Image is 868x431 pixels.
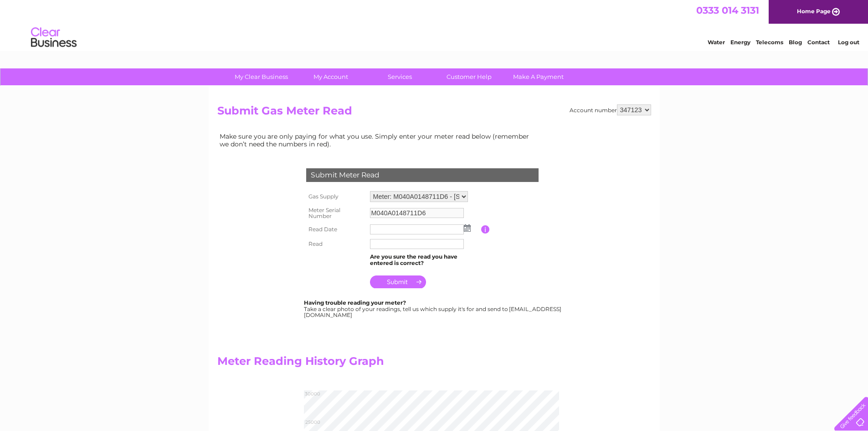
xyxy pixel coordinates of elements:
img: logo.png [31,24,77,52]
a: Energy [730,39,750,46]
b: Having trouble reading your meter? [304,299,406,306]
input: Information [481,225,490,234]
div: Clear Business is a trading name of Verastar Limited (registered in [GEOGRAPHIC_DATA] No. 3667643... [219,5,650,44]
img: ... [464,224,471,232]
th: Read [304,237,368,251]
a: Customer Help [431,68,507,85]
h2: Meter Reading History Graph [217,355,536,372]
a: My Clear Business [224,68,299,85]
div: Account number [570,104,651,115]
a: Water [708,39,725,46]
a: Make A Payment [501,68,576,85]
th: Meter Serial Number [304,204,368,223]
div: Submit Meter Read [306,168,539,182]
a: 0333 014 3131 [696,5,759,16]
th: Read Date [304,222,368,237]
a: My Account [293,68,368,85]
a: Blog [789,39,802,46]
td: Are you sure the read you have entered is correct? [368,251,481,269]
a: Services [362,68,437,85]
h2: Submit Gas Meter Read [217,104,651,122]
a: Telecoms [756,39,783,46]
div: Take a clear photo of your readings, tell us which supply it's for and send to [EMAIL_ADDRESS][DO... [304,300,563,318]
a: Log out [838,39,859,46]
td: Make sure you are only paying for what you use. Simply enter your meter read below (remember we d... [217,130,536,150]
input: Submit [370,275,426,288]
th: Gas Supply [304,189,368,204]
a: Contact [807,39,830,46]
